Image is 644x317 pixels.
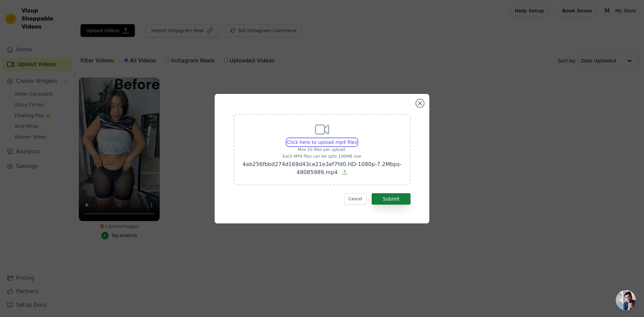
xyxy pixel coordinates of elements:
div: Open chat [616,290,636,310]
span: 4ab256fbbd274d169d43ce21e3ef7fd0.HD-1080p-7.2Mbps-48085989.mp4 [243,161,402,175]
p: Max 10 files per upload. [242,147,402,152]
p: Each MP4 files can be upto 100MB size [242,154,402,159]
button: Close modal [416,99,424,107]
button: Cancel [344,193,367,205]
span: Click here to upload mp4 files [287,140,357,145]
button: Submit [372,193,411,205]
